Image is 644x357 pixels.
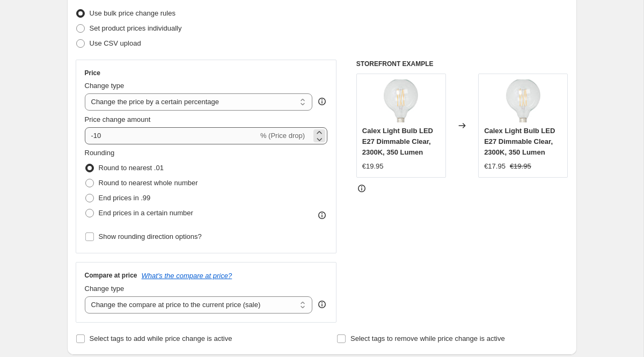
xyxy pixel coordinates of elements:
span: Calex Light Bulb LED E27 Dimmable Clear, 2300K, 350 Lumen [362,127,433,156]
span: % (Price drop) [260,132,305,140]
span: Calex Light Bulb LED E27 Dimmable Clear, 2300K, 350 Lumen [484,127,555,156]
strike: €19.95 [510,161,531,172]
div: help [317,299,327,310]
span: Round to nearest whole number [99,179,198,187]
div: €17.95 [484,161,506,172]
h6: STOREFRONT EXAMPLE [356,60,568,68]
span: End prices in .99 [99,194,151,202]
h3: Compare at price [85,271,137,280]
span: Select tags to add while price change is active [90,334,232,343]
span: Set product prices individually [90,24,182,32]
span: Use bulk price change rules [90,9,175,17]
span: Change type [85,82,125,90]
span: Use CSV upload [90,39,141,47]
h3: Price [85,69,100,77]
span: Show rounding direction options? [99,232,202,241]
button: What's the compare at price? [142,272,232,280]
img: 425474_a7a0b2c4-9a15-448b-bbed-acca2de739c6_80x.jpg [502,79,545,122]
div: help [317,96,327,107]
span: Rounding [85,149,115,157]
img: 425474_a7a0b2c4-9a15-448b-bbed-acca2de739c6_80x.jpg [379,79,422,122]
input: -15 [85,127,258,144]
span: End prices in a certain number [99,209,193,217]
span: Change type [85,285,125,293]
span: Price change amount [85,115,151,123]
span: Round to nearest .01 [99,164,164,172]
span: Select tags to remove while price change is active [350,334,505,343]
div: €19.95 [362,161,384,172]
